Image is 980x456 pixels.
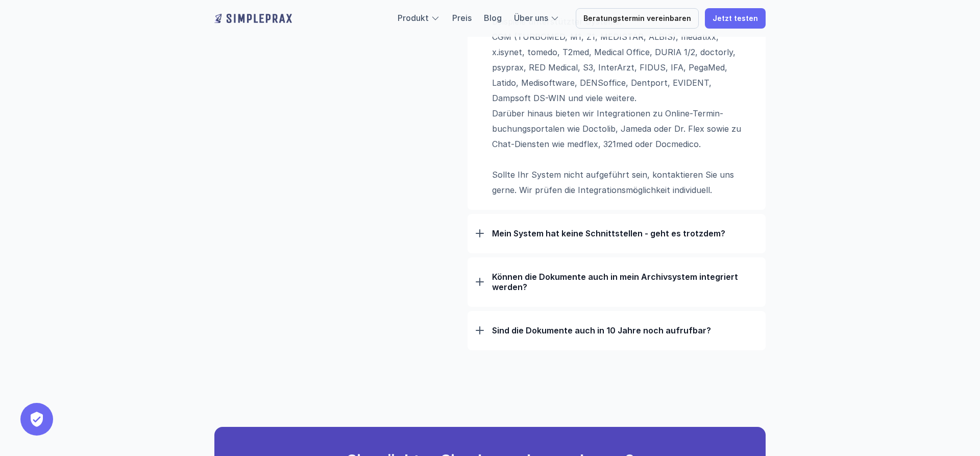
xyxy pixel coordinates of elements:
[705,8,766,29] a: Jetzt testen
[492,272,757,292] p: Können die Dokumente auch in mein Archivsystem integriert werden?
[713,14,758,23] p: Jetzt testen
[484,13,502,23] a: Blog
[576,8,699,29] a: Beratungstermin vereinbaren
[492,228,757,238] p: Mein System hat keine Schnittstellen - geht es trotzdem?
[452,13,472,23] a: Preis
[514,13,548,23] a: Über uns
[492,325,757,335] p: Sind die Dokumente auch in 10 Jahre noch aufrufbar?
[398,13,429,23] a: Produkt
[583,14,691,23] p: Beratungstermin vereinbaren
